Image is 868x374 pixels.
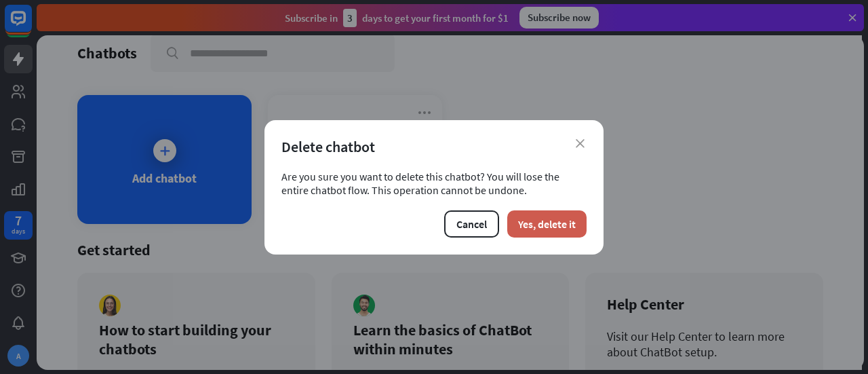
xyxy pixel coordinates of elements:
div: Are you sure you want to delete this chatbot? You will lose the entire chatbot flow. This operati... [281,170,587,197]
button: Yes, delete it [507,210,587,238]
div: Delete chatbot [281,137,587,156]
i: close [576,139,585,148]
button: Cancel [444,210,499,238]
button: Open LiveChat chat widget [11,5,52,46]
